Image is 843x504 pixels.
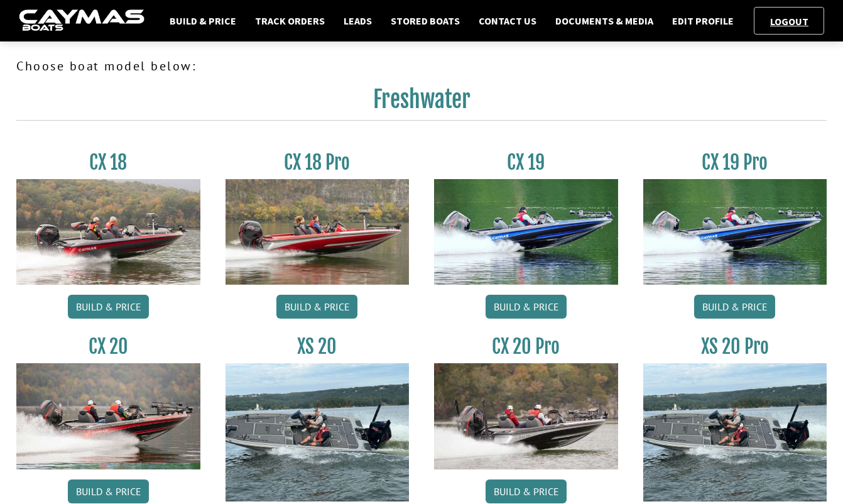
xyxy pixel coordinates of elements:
a: Build & Price [486,479,567,503]
a: Stored Boats [384,13,466,29]
h3: XS 20 Pro [643,335,827,358]
a: Edit Profile [666,13,740,29]
img: CX-18SS_thumbnail.jpg [226,179,410,285]
img: XS_20_resized.jpg [643,363,827,501]
img: CX-20Pro_thumbnail.jpg [434,363,618,469]
a: Logout [764,15,815,28]
a: Build & Price [694,295,775,319]
a: Contact Us [472,13,543,29]
img: CX-20_thumbnail.jpg [16,363,200,469]
h3: CX 18 Pro [226,151,410,174]
p: Choose boat model below: [16,57,827,75]
img: caymas-dealer-connect-2ed40d3bc7270c1d8d7ffb4b79bf05adc795679939227970def78ec6f6c03838.gif [19,9,144,33]
img: XS_20_resized.jpg [226,363,410,501]
h3: XS 20 [226,335,410,358]
h3: CX 18 [16,151,200,174]
h3: CX 19 [434,151,618,174]
img: CX19_thumbnail.jpg [434,179,618,285]
img: CX19_thumbnail.jpg [643,179,827,285]
a: Build & Price [486,295,567,319]
a: Build & Price [68,479,149,503]
a: Leads [337,13,378,29]
a: Build & Price [163,13,242,29]
a: Documents & Media [549,13,660,29]
h3: CX 20 [16,335,200,358]
img: CX-18S_thumbnail.jpg [16,179,200,285]
h3: CX 20 Pro [434,335,618,358]
a: Build & Price [68,295,149,319]
a: Build & Price [276,295,357,319]
h2: Freshwater [16,85,827,121]
h3: CX 19 Pro [643,151,827,174]
a: Track Orders [249,13,331,29]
